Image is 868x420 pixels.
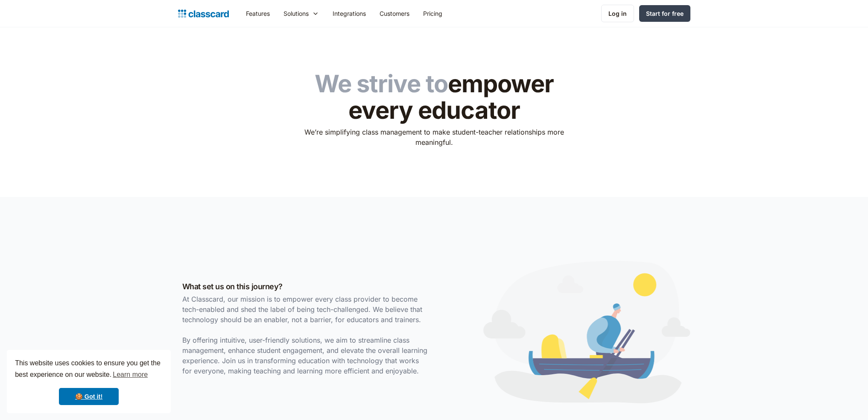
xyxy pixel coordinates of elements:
h1: empower every educator [298,71,570,123]
p: We’re simplifying class management to make student-teacher relationships more meaningful. [298,127,570,147]
div: Solutions [283,9,309,18]
div: Solutions [277,4,326,23]
div: Log in [608,9,627,18]
a: dismiss cookie message [59,388,119,405]
a: Integrations [326,4,373,23]
a: Features [239,4,277,23]
div: Start for free [646,9,684,18]
a: home [178,8,229,20]
a: Log in [601,5,634,22]
div: cookieconsent [7,350,171,413]
a: Start for free [639,5,690,22]
span: We strive to [315,69,448,98]
a: learn more about cookies [111,368,149,381]
p: At Classcard, our mission is to empower every class provider to become tech-enabled and shed the ... [182,294,430,376]
h3: What set us on this journey? [182,281,430,292]
span: This website uses cookies to ensure you get the best experience on our website. [15,358,163,381]
a: Pricing [416,4,449,23]
a: Customers [373,4,416,23]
